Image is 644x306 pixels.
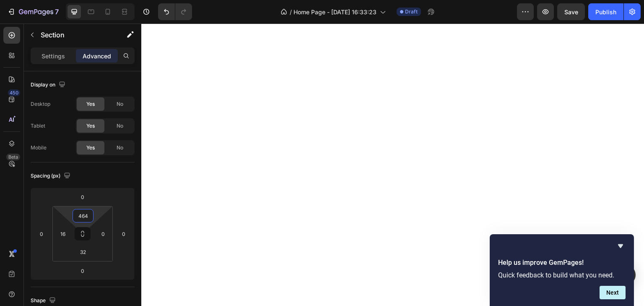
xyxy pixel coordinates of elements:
div: Undo/Redo [158,3,192,20]
input: 0 [117,228,130,240]
span: / [290,8,292,16]
div: Desktop [31,100,50,108]
button: Next question [600,286,626,299]
button: Publish [588,3,623,20]
div: Publish [595,8,616,16]
input: 0 [35,228,48,240]
input: 0 [74,191,91,203]
div: Tablet [31,122,45,130]
button: Hide survey [615,241,626,251]
span: No [117,100,123,108]
p: Quick feedback to build what you need. [498,271,626,279]
span: No [117,122,123,130]
p: 7 [55,7,59,17]
div: 450 [8,89,20,96]
p: Section [41,30,109,40]
span: No [117,144,123,152]
div: Beta [6,154,20,160]
iframe: Design area [141,24,644,306]
h2: Help us improve GemPages! [498,258,626,268]
button: 7 [3,3,62,20]
span: Yes [86,144,95,152]
div: Spacing (px) [31,170,72,182]
input: 464px [75,209,91,222]
span: Draft [405,8,418,16]
input: 0px [97,228,109,240]
button: Save [557,3,585,20]
span: Save [564,8,578,16]
div: Display on [31,79,67,91]
p: Settings [42,52,65,60]
span: Yes [86,122,95,130]
input: 16px [57,228,69,240]
input: 0 [74,264,91,277]
span: Home Page - [DATE] 16:33:23 [293,8,377,16]
div: Mobile [31,144,47,152]
span: Yes [86,100,95,108]
p: Advanced [83,52,111,60]
div: Help us improve GemPages! [498,241,626,299]
input: 2xl [75,246,91,258]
